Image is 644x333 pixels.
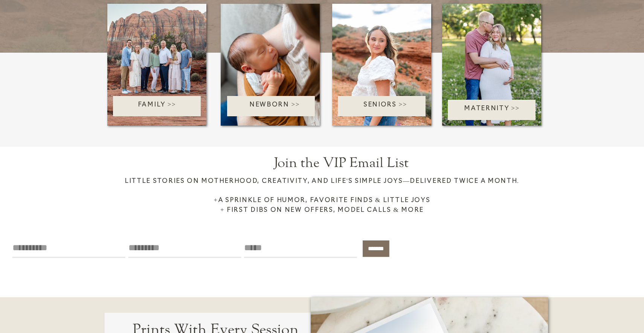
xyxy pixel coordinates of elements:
[227,100,322,112] a: Newborn >>
[175,155,507,171] h2: Join the VIP Email List
[444,104,539,116] a: Maternity >>
[96,176,548,234] h3: Little stories on motherhood, creativity, and life's simple joys—delivered twice a month. +A spri...
[103,100,211,112] a: Family >>
[338,100,433,112] a: Seniors >>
